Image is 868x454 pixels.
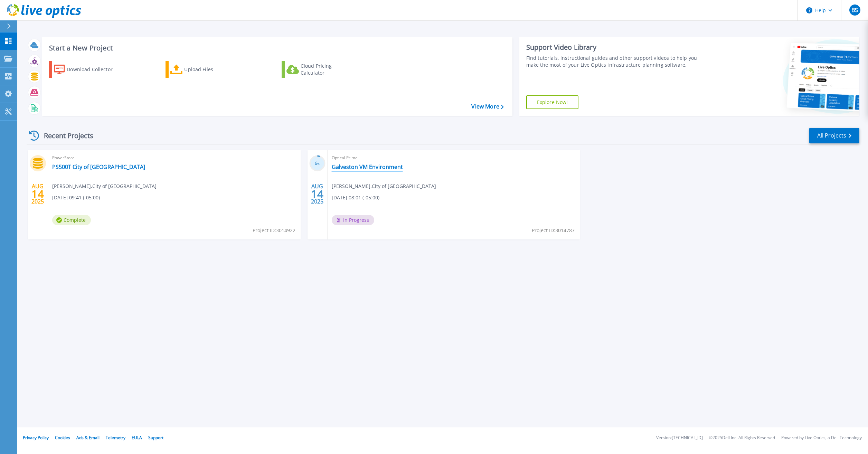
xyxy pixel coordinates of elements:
[52,154,296,162] span: PowerStore
[471,103,503,110] a: View More
[49,44,503,52] h3: Start a New Project
[781,436,862,440] li: Powered by Live Optics, a Dell Technology
[532,227,575,234] span: Project ID: 3014787
[332,194,379,201] span: [DATE] 08:01 (-05:00)
[317,162,320,165] span: %
[184,63,239,76] div: Upload Files
[166,61,243,78] a: Upload Files
[656,436,703,440] li: Version: [TECHNICAL_ID]
[49,61,126,78] a: Download Collector
[526,43,702,52] div: Support Video Library
[526,95,579,109] a: Explore Now!
[332,182,436,190] span: [PERSON_NAME] , City of [GEOGRAPHIC_DATA]
[851,7,858,13] span: BS
[23,435,49,441] a: Privacy Policy
[282,61,359,78] a: Cloud Pricing Calculator
[148,435,163,441] a: Support
[709,436,775,440] li: © 2025 Dell Inc. All Rights Reserved
[309,160,325,168] h3: 6
[67,63,122,76] div: Download Collector
[301,63,356,76] div: Cloud Pricing Calculator
[311,181,324,207] div: AUG 2025
[332,163,403,170] a: Galveston VM Environment
[31,181,44,207] div: AUG 2025
[76,435,100,441] a: Ads & Email
[52,182,157,190] span: [PERSON_NAME] , City of [GEOGRAPHIC_DATA]
[52,163,145,170] a: PS500T City of [GEOGRAPHIC_DATA]
[52,194,100,201] span: [DATE] 09:41 (-05:00)
[332,154,576,162] span: Optical Prime
[132,435,142,441] a: EULA
[106,435,125,441] a: Telemetry
[27,127,103,144] div: Recent Projects
[526,55,702,68] div: Find tutorials, instructional guides and other support videos to help you make the most of your L...
[311,191,323,197] span: 14
[809,128,859,143] a: All Projects
[253,227,295,234] span: Project ID: 3014922
[31,191,44,197] span: 14
[55,435,70,441] a: Cookies
[332,215,374,225] span: In Progress
[52,215,91,225] span: Complete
